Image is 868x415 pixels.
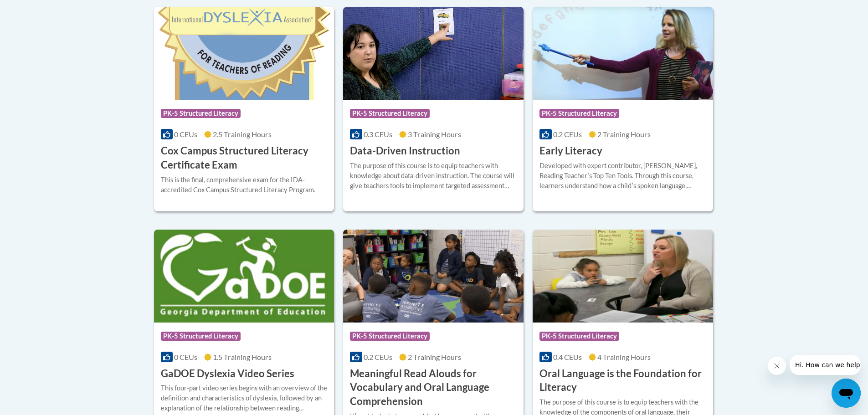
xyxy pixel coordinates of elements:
img: Course Logo [154,230,334,323]
h3: Meaningful Read Alouds for Vocabulary and Oral Language Comprehension [350,367,517,409]
a: Course LogoPK-5 Structured Literacy0 CEUs2.5 Training Hours Cox Campus Structured Literacy Certif... [154,7,334,211]
h3: GaDOE Dyslexia Video Series [161,367,294,381]
a: Course LogoPK-5 Structured Literacy0.2 CEUs2 Training Hours Early LiteracyDeveloped with expert c... [533,7,713,211]
span: PK-5 Structured Literacy [161,332,241,341]
span: 0.2 CEUs [364,353,392,361]
div: This four-part video series begins with an overview of the definition and characteristics of dysl... [161,383,328,413]
div: Developed with expert contributor, [PERSON_NAME], Reading Teacherʹs Top Ten Tools. Through this c... [539,161,706,191]
span: PK-5 Structured Literacy [350,332,430,341]
iframe: Close message [768,357,786,375]
span: 3 Training Hours [408,130,461,138]
img: Course Logo [343,7,524,100]
h3: Early Literacy [539,144,602,158]
span: 0.4 CEUs [553,353,582,361]
img: Course Logo [154,7,334,100]
iframe: Message from company [790,355,861,375]
iframe: Button to launch messaging window [832,379,861,408]
h3: Cox Campus Structured Literacy Certificate Exam [161,144,328,172]
img: Course Logo [343,230,524,323]
span: 0.2 CEUs [553,130,582,138]
span: 0 CEUs [174,353,197,361]
span: PK-5 Structured Literacy [539,332,619,341]
a: Course LogoPK-5 Structured Literacy0.3 CEUs3 Training Hours Data-Driven InstructionThe purpose of... [343,7,524,211]
span: PK-5 Structured Literacy [161,109,241,118]
span: 2.5 Training Hours [213,130,272,138]
span: 0.3 CEUs [364,130,392,138]
span: 0 CEUs [174,130,197,138]
img: Course Logo [533,7,713,100]
span: PK-5 Structured Literacy [539,109,619,118]
h3: Oral Language is the Foundation for Literacy [539,367,706,395]
div: The purpose of this course is to equip teachers with knowledge about data-driven instruction. The... [350,161,517,191]
h3: Data-Driven Instruction [350,144,460,158]
span: 4 Training Hours [597,353,651,361]
img: Course Logo [533,230,713,323]
span: 2 Training Hours [408,353,461,361]
span: 1.5 Training Hours [213,353,272,361]
div: This is the final, comprehensive exam for the IDA-accredited Cox Campus Structured Literacy Program. [161,175,328,195]
span: PK-5 Structured Literacy [350,109,430,118]
span: 2 Training Hours [597,130,651,138]
span: Hi. How can we help? [5,6,74,14]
